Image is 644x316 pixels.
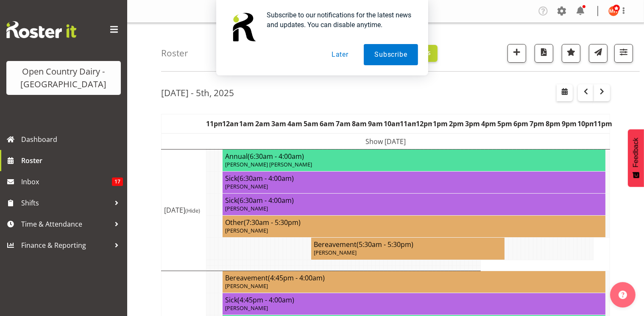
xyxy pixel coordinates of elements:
[15,65,112,91] div: Open Country Dairy - [GEOGRAPHIC_DATA]
[21,133,123,146] span: Dashboard
[268,273,325,283] span: (4:45pm - 4:00am)
[529,114,545,133] th: 7pm
[357,240,413,249] span: (5:30am - 5:30pm)
[632,138,640,167] span: Feedback
[619,291,627,299] img: help-xxl-2.png
[448,114,464,133] th: 2pm
[513,114,529,133] th: 6pm
[21,154,123,167] span: Roster
[225,152,603,161] h4: Annual
[225,196,603,205] h4: Sick
[225,174,603,183] h4: Sick
[248,152,304,161] span: (6:30am - 4:00am)
[314,240,502,249] h4: Bereavement
[161,87,234,98] h2: [DATE] - 5th, 2025
[364,44,418,65] button: Subscribe
[225,183,268,190] span: [PERSON_NAME]
[237,174,294,183] span: (6:30am - 4:00am)
[368,114,384,133] th: 9am
[225,161,312,168] span: [PERSON_NAME] [PERSON_NAME]
[238,114,254,133] th: 1am
[577,114,594,133] th: 10pm
[225,296,603,304] h4: Sick
[112,177,123,186] span: 17
[303,114,319,133] th: 5am
[185,207,200,214] span: (Hide)
[464,114,480,133] th: 3pm
[225,304,268,312] span: [PERSON_NAME]
[594,114,610,133] th: 11pm
[271,114,287,133] th: 3am
[21,239,110,252] span: Finance & Reporting
[21,197,110,209] span: Shifts
[351,114,368,133] th: 8am
[628,129,644,187] button: Feedback - Show survey
[319,114,335,133] th: 6am
[561,114,577,133] th: 9pm
[287,114,303,133] th: 4am
[432,114,448,133] th: 1pm
[21,175,112,188] span: Inbox
[237,196,294,205] span: (6:30am - 4:00am)
[384,114,400,133] th: 10am
[254,114,270,133] th: 2am
[400,114,416,133] th: 11am
[557,84,573,101] button: Select a specific date within the roster.
[225,227,268,234] span: [PERSON_NAME]
[321,44,359,65] button: Later
[480,114,496,133] th: 4pm
[335,114,351,133] th: 7am
[162,133,610,150] td: Show [DATE]
[545,114,561,133] th: 8pm
[237,295,294,305] span: (4:45pm - 4:00am)
[496,114,513,133] th: 5pm
[222,114,238,133] th: 12am
[244,218,301,227] span: (7:30am - 5:30pm)
[225,218,603,227] h4: Other
[260,10,418,30] div: Subscribe to our notifications for the latest news and updates. You can disable anytime.
[314,249,357,256] span: [PERSON_NAME]
[162,149,206,271] td: [DATE]
[206,114,222,133] th: 11pm
[416,114,432,133] th: 12pm
[226,10,260,44] img: notification icon
[225,282,268,290] span: [PERSON_NAME]
[225,205,268,212] span: [PERSON_NAME]
[21,218,110,230] span: Time & Attendance
[225,274,603,282] h4: Bereavement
